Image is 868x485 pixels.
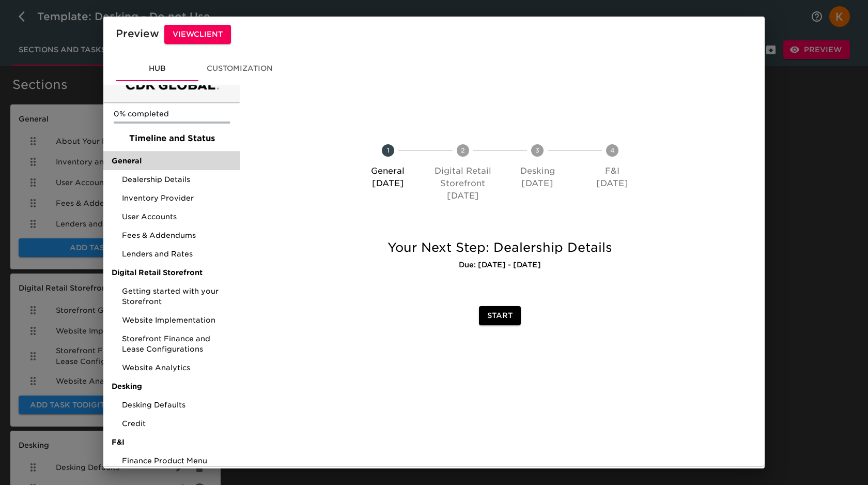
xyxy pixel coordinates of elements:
div: Website Analytics [103,358,240,377]
p: 0% completed [114,109,230,119]
span: General [112,156,232,166]
button: ViewClient [164,25,231,44]
p: [DATE] [504,177,571,190]
span: Website Implementation [122,315,232,325]
span: Storefront Finance and Lease Configurations [122,334,232,354]
div: Lenders and Rates [103,245,240,263]
div: F&I [103,433,240,451]
p: Desking [504,165,571,177]
p: F&I [579,165,646,177]
div: User Accounts [103,207,240,226]
text: 2 [461,146,465,154]
span: Customization [205,62,275,75]
span: Dealership Details [122,174,232,185]
div: General [103,151,240,170]
span: Getting started with your Storefront [122,286,232,307]
span: Start [487,309,513,322]
h6: Due: [DATE] - [DATE] [338,260,662,271]
span: Inventory Provider [122,193,232,203]
div: Timeline and Status [103,126,240,151]
span: Fees & Addendums [122,230,232,240]
span: View Client [173,28,223,41]
span: Credit [122,418,232,429]
div: Storefront Finance and Lease Configurations [103,329,240,358]
p: [DATE] [355,177,422,190]
div: Desking Defaults [103,396,240,414]
div: Desking [103,377,240,396]
div: Inventory Provider [103,189,240,207]
span: Lenders and Rates [122,249,232,259]
span: Desking Defaults [122,400,232,410]
div: Digital Retail Storefront [103,263,240,282]
text: 1 [386,146,389,154]
h5: Your Next Step: Dealership Details [338,239,662,256]
div: Website Implementation [103,311,240,329]
span: F&I [112,437,232,447]
div: Fees & Addendums [103,226,240,245]
span: Timeline and Status [112,132,232,145]
span: Website Analytics [122,362,232,373]
span: Finance Product Menu [122,456,232,466]
p: [DATE] [429,190,496,202]
span: Digital Retail Storefront [112,267,232,278]
h2: Preview [116,25,752,44]
span: Desking [112,381,232,391]
p: General [355,165,422,177]
div: Finance Product Menu [103,451,240,470]
span: Hub [122,62,192,75]
text: 4 [610,146,615,154]
div: Getting started with your Storefront [103,282,240,311]
div: Credit [103,414,240,433]
div: Dealership Details [103,170,240,189]
p: Digital Retail Storefront [429,165,496,190]
span: User Accounts [122,211,232,222]
p: [DATE] [579,177,646,190]
text: 3 [535,146,539,154]
button: Start [479,306,521,325]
